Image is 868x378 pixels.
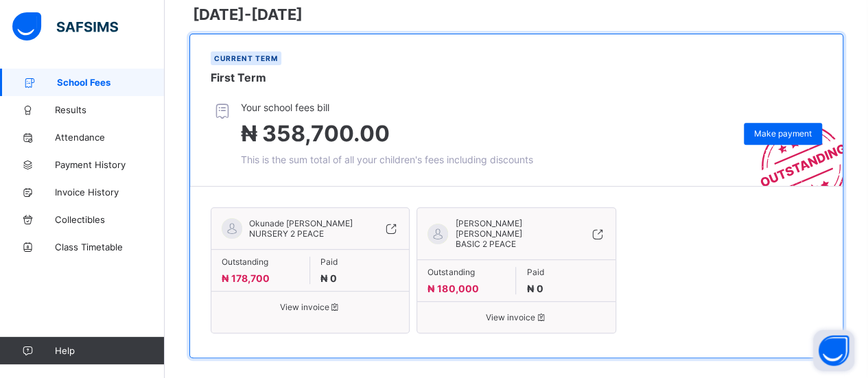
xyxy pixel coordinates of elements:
[249,228,324,239] span: NURSERY 2 PEACE
[55,241,165,252] span: Class Timetable
[214,54,278,62] span: Current term
[222,272,270,284] span: ₦ 178,700
[320,257,399,267] span: Paid
[12,12,118,41] img: safsims
[193,5,303,23] span: [DATE]-[DATE]
[211,71,266,84] span: First Term
[55,104,165,115] span: Results
[249,218,353,228] span: Okunade [PERSON_NAME]
[743,108,843,186] img: outstanding-stamp.3c148f88c3ebafa6da95868fa43343a1.svg
[241,120,390,147] span: ₦ 358,700.00
[222,257,299,267] span: Outstanding
[57,77,165,88] span: School Fees
[55,159,165,170] span: Payment History
[455,218,570,239] span: [PERSON_NAME] [PERSON_NAME]
[526,267,605,277] span: Paid
[241,102,533,113] span: Your school fees bill
[455,239,515,249] span: BASIC 2 PEACE
[754,128,812,139] span: Make payment
[222,302,399,312] span: View invoice
[427,267,505,277] span: Outstanding
[526,283,543,294] span: ₦ 0
[427,283,478,294] span: ₦ 180,000
[55,132,165,143] span: Attendance
[241,154,533,165] span: This is the sum total of all your children's fees including discounts
[813,330,854,371] button: Open asap
[55,345,164,356] span: Help
[55,187,165,198] span: Invoice History
[427,312,605,322] span: View invoice
[55,214,165,225] span: Collectibles
[320,272,337,284] span: ₦ 0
